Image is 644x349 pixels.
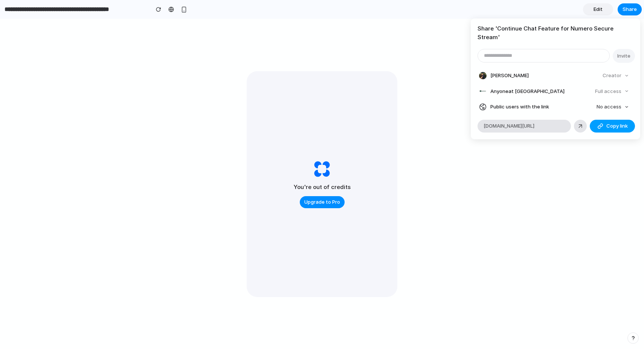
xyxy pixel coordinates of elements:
[490,88,565,95] span: Anyone at [GEOGRAPHIC_DATA]
[597,103,621,111] span: No access
[590,120,635,133] button: Copy link
[484,122,534,130] span: [DOMAIN_NAME][URL]
[490,72,529,79] span: [PERSON_NAME]
[594,102,632,112] button: No access
[478,120,571,133] div: [DOMAIN_NAME][URL]
[478,24,633,41] h4: Share ' Continue Chat Feature for Numero Secure Stream '
[606,122,628,130] span: Copy link
[490,103,549,111] span: Public users with the link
